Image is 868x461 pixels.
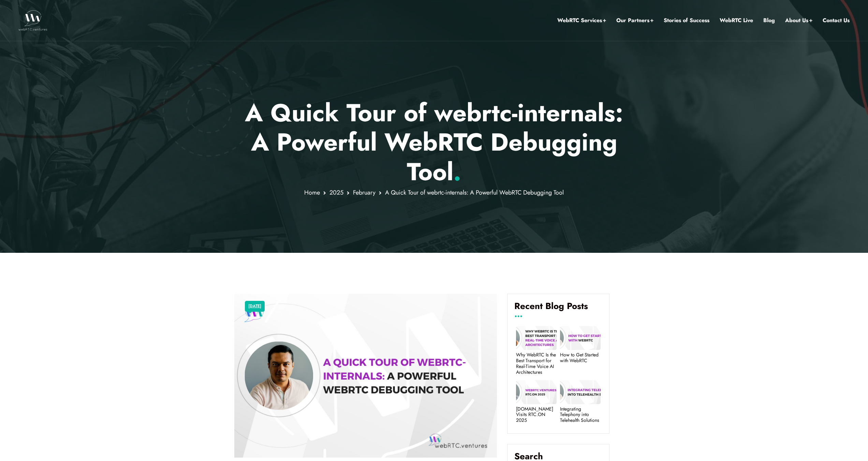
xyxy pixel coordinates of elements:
a: February [353,188,376,197]
a: Why WebRTC Is the Best Transport for Real-Time Voice AI Architectures [516,352,557,375]
a: Stories of Success [664,16,709,25]
a: About Us [785,16,812,25]
img: WebRTC.ventures [18,10,47,31]
h4: Recent Blog Posts [514,301,602,317]
a: [DATE] [248,302,261,311]
h1: A Quick Tour of webrtc-internals: A Powerful WebRTC Debugging Tool [234,98,634,186]
span: . [453,154,461,189]
a: Contact Us [823,16,850,25]
a: WebRTC Services [557,16,606,25]
a: How to Get Started with WebRTC [560,352,601,364]
a: Home [304,188,320,197]
a: WebRTC Live [720,16,753,25]
a: Blog [763,16,775,25]
a: Our Partners [616,16,653,25]
a: 2025 [329,188,343,197]
span: A Quick Tour of webrtc-internals: A Powerful WebRTC Debugging Tool [385,188,564,197]
a: [DOMAIN_NAME] Visits RTC.ON 2025 [516,406,557,423]
a: Integrating Telephony into Telehealth Solutions [560,406,601,423]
